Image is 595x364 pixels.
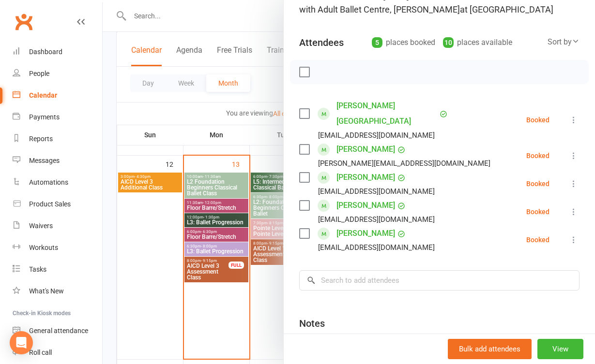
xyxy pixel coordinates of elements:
div: Booked [526,116,549,123]
button: View [537,339,583,359]
a: What's New [13,280,102,302]
a: People [13,63,102,85]
div: Booked [526,208,549,215]
a: Dashboard [13,41,102,63]
a: [PERSON_NAME] [336,226,395,241]
div: Calendar [29,91,57,99]
a: [PERSON_NAME] [336,198,395,213]
div: Dashboard [29,48,62,56]
input: Search to add attendees [299,270,580,291]
a: Waivers [13,215,102,237]
a: General attendance kiosk mode [13,320,102,342]
div: Workouts [29,244,58,251]
span: with Adult Ballet Centre, [PERSON_NAME] [299,4,460,15]
div: Waivers [29,222,53,230]
div: Notes [299,317,325,330]
div: Payments [29,113,60,121]
div: Automations [29,178,68,186]
a: Payments [13,106,102,128]
div: [EMAIL_ADDRESS][DOMAIN_NAME] [318,241,435,254]
div: places available [443,36,512,49]
a: Product Sales [13,193,102,215]
div: [EMAIL_ADDRESS][DOMAIN_NAME] [318,185,435,198]
div: Sort by [548,36,580,48]
a: Clubworx [12,10,36,34]
div: Product Sales [29,200,71,208]
a: Reports [13,128,102,150]
span: at [GEOGRAPHIC_DATA] [460,4,553,15]
a: Automations [13,172,102,193]
div: General attendance [29,327,88,335]
div: 5 [372,37,382,48]
div: 10 [443,37,454,48]
div: Tasks [29,265,46,273]
div: [PERSON_NAME][EMAIL_ADDRESS][DOMAIN_NAME] [318,157,490,170]
a: Messages [13,150,102,172]
div: Open Intercom Messenger [10,331,33,354]
a: [PERSON_NAME] [336,142,395,157]
a: [PERSON_NAME][GEOGRAPHIC_DATA] [336,98,437,129]
a: Calendar [13,85,102,106]
div: [EMAIL_ADDRESS][DOMAIN_NAME] [318,129,435,142]
div: Roll call [29,349,52,356]
a: Roll call [13,342,102,364]
div: Messages [29,157,60,164]
div: Booked [526,236,549,243]
div: Reports [29,135,53,143]
button: Bulk add attendees [448,339,532,359]
div: Booked [526,152,549,159]
div: Booked [526,180,549,187]
div: Attendees [299,36,344,49]
div: [EMAIL_ADDRESS][DOMAIN_NAME] [318,213,435,226]
div: People [29,70,49,77]
a: Tasks [13,259,102,280]
div: places booked [372,36,435,49]
a: [PERSON_NAME] [336,170,395,185]
div: What's New [29,287,64,295]
a: Workouts [13,237,102,259]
